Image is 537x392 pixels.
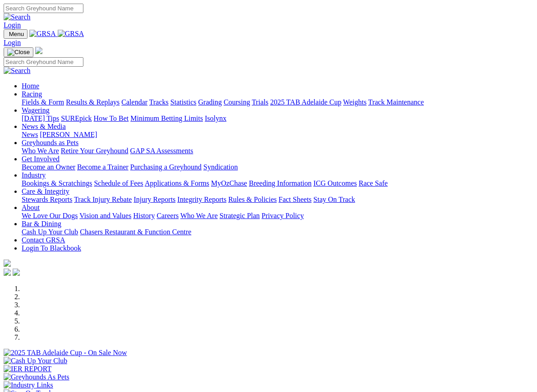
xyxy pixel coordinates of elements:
[224,98,250,106] a: Coursing
[4,357,67,365] img: Cash Up Your Club
[4,67,31,75] img: Search
[40,131,97,138] a: [PERSON_NAME]
[368,98,424,106] a: Track Maintenance
[77,163,129,171] a: Become a Trainer
[252,98,268,106] a: Trials
[22,106,50,114] a: Wagering
[130,147,193,155] a: GAP SA Assessments
[149,98,169,106] a: Tracks
[130,114,203,122] a: Minimum Betting Limits
[228,196,277,203] a: Rules & Policies
[94,179,143,187] a: Schedule of Fees
[358,179,387,187] a: Race Safe
[94,114,129,122] a: How To Bet
[22,90,42,98] a: Racing
[22,163,75,171] a: Become an Owner
[170,98,197,106] a: Statistics
[58,30,84,38] img: GRSA
[177,196,226,203] a: Integrity Reports
[4,373,69,381] img: Greyhounds As Pets
[29,30,56,38] img: GRSA
[205,114,226,122] a: Isolynx
[343,98,367,106] a: Weights
[211,179,247,187] a: MyOzChase
[22,131,533,139] div: News & Media
[4,21,21,29] a: Login
[79,212,131,219] a: Vision and Values
[279,196,312,203] a: Fact Sheets
[22,114,59,122] a: [DATE] Tips
[22,204,40,211] a: About
[130,163,202,171] a: Purchasing a Greyhound
[133,212,155,219] a: History
[22,131,38,138] a: News
[22,98,533,106] div: Racing
[4,260,11,267] img: logo-grsa-white.png
[22,123,66,130] a: News & Media
[4,47,33,57] button: Toggle navigation
[80,228,191,236] a: Chasers Restaurant & Function Centre
[22,212,533,220] div: About
[22,139,78,146] a: Greyhounds as Pets
[22,147,59,155] a: Who We Are
[22,179,92,187] a: Bookings & Scratchings
[4,39,21,46] a: Login
[203,163,238,171] a: Syndication
[4,349,127,357] img: 2025 TAB Adelaide Cup - On Sale Now
[4,4,83,13] input: Search
[22,98,64,106] a: Fields & Form
[35,47,42,54] img: logo-grsa-white.png
[4,365,51,373] img: IER REPORT
[22,163,533,171] div: Get Involved
[4,13,31,21] img: Search
[313,179,357,187] a: ICG Outcomes
[145,179,209,187] a: Applications & Forms
[22,212,78,219] a: We Love Our Dogs
[22,187,69,195] a: Care & Integrity
[22,179,533,187] div: Industry
[313,196,355,203] a: Stay On Track
[133,196,175,203] a: Injury Reports
[22,228,78,236] a: Cash Up Your Club
[156,212,179,219] a: Careers
[249,179,312,187] a: Breeding Information
[262,212,304,219] a: Privacy Policy
[4,57,83,67] input: Search
[220,212,260,219] a: Strategic Plan
[22,82,39,90] a: Home
[4,269,11,276] img: facebook.svg
[22,147,533,155] div: Greyhounds as Pets
[61,114,92,122] a: SUREpick
[4,29,28,39] button: Toggle navigation
[121,98,147,106] a: Calendar
[22,228,533,236] div: Bar & Dining
[22,196,72,203] a: Stewards Reports
[66,98,119,106] a: Results & Replays
[13,269,20,276] img: twitter.svg
[270,98,341,106] a: 2025 TAB Adelaide Cup
[7,49,30,56] img: Close
[9,31,24,37] span: Menu
[22,114,533,123] div: Wagering
[22,220,61,228] a: Bar & Dining
[61,147,129,155] a: Retire Your Greyhound
[74,196,132,203] a: Track Injury Rebate
[22,236,65,244] a: Contact GRSA
[22,155,60,163] a: Get Involved
[22,196,533,204] div: Care & Integrity
[4,381,53,389] img: Industry Links
[198,98,222,106] a: Grading
[22,244,81,252] a: Login To Blackbook
[22,171,46,179] a: Industry
[180,212,218,219] a: Who We Are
